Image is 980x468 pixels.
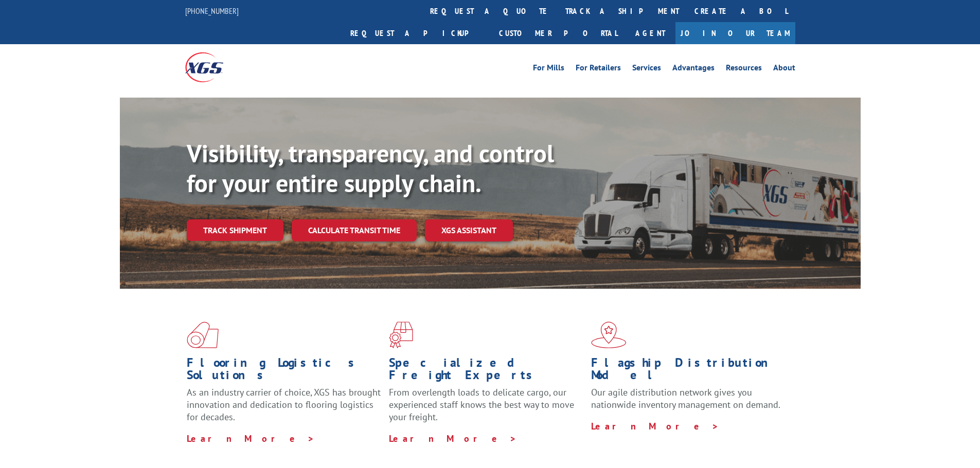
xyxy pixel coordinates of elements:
a: Advantages [672,64,715,75]
a: Track shipment [187,219,283,241]
a: Agent [625,22,675,44]
a: Learn More > [591,420,719,432]
img: xgs-icon-flagship-distribution-model-red [591,322,627,348]
h1: Flooring Logistics Solutions [187,357,381,386]
a: Learn More > [187,433,315,444]
a: [PHONE_NUMBER] [185,6,239,16]
a: Learn More > [389,433,517,444]
a: Resources [726,64,762,75]
span: Our agile distribution network gives you nationwide inventory management on demand. [591,386,780,410]
h1: Flagship Distribution Model [591,357,786,386]
a: Services [632,64,661,75]
span: As an industry carrier of choice, XGS has brought innovation and dedication to flooring logistics... [187,386,381,423]
b: Visibility, transparency, and control for your entire supply chain. [187,137,554,199]
a: XGS ASSISTANT [425,219,513,241]
a: Calculate transit time [292,219,417,241]
img: xgs-icon-focused-on-flooring-red [389,322,413,348]
img: xgs-icon-total-supply-chain-intelligence-red [187,322,219,348]
a: Join Our Team [675,22,795,44]
a: For Mills [533,64,564,75]
a: About [773,64,795,75]
p: From overlength loads to delicate cargo, our experienced staff knows the best way to move your fr... [389,386,583,432]
a: For Retailers [576,64,621,75]
a: Request a pickup [343,22,491,44]
h1: Specialized Freight Experts [389,357,583,386]
a: Customer Portal [491,22,625,44]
